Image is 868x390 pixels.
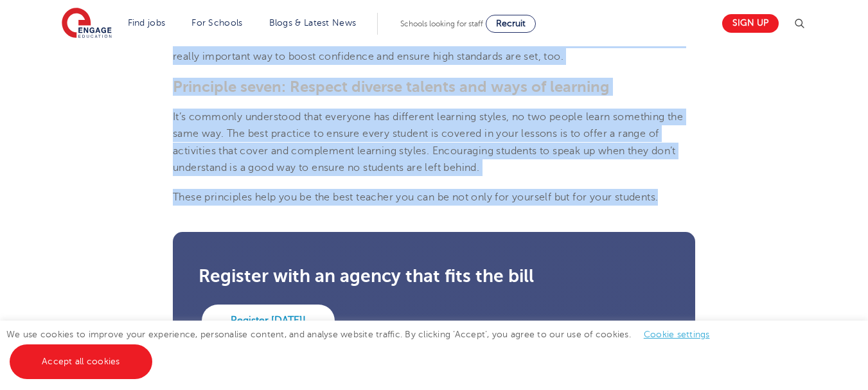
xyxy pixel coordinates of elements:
[486,15,536,33] a: Recruit
[6,330,723,366] span: We use cookies to improve your experience, personalise content, and analyse website traffic. By c...
[722,14,779,33] a: Sign up
[173,109,695,176] p: It’s commonly understood that everyone has different learning styles, no two people learn somethi...
[644,330,710,339] a: Cookie settings
[128,18,166,28] a: Find jobs
[400,19,483,28] span: Schools looking for staff
[173,78,695,96] h3: Principle seven: Respect diverse talents and ways of learning
[199,267,669,285] h3: Register with an agency that fits the bill
[62,8,112,40] img: Engage Education
[10,344,152,379] a: Accept all cookies
[496,19,526,28] span: Recruit
[173,189,695,206] p: These principles help you be the best teacher you can be not only for yourself but for your stude...
[269,18,357,28] a: Blogs & Latest News
[202,305,335,337] a: Register [DATE]!
[191,18,242,28] a: For Schools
